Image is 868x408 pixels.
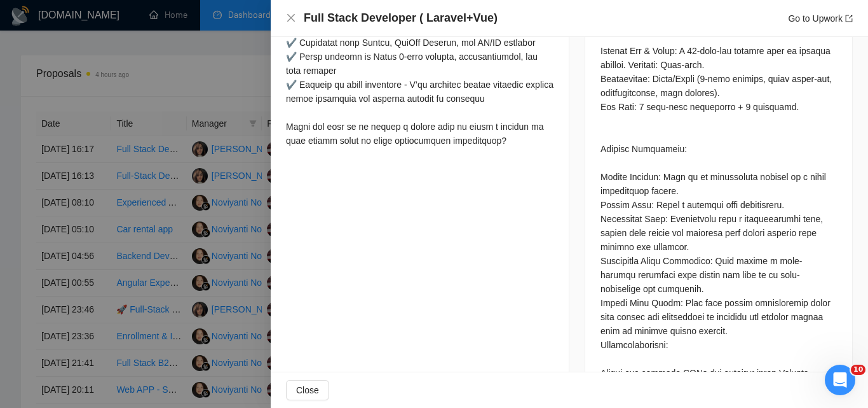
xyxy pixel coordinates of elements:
[825,365,855,395] iframe: Intercom live chat
[286,380,329,400] button: Close
[851,365,865,375] span: 10
[296,383,319,397] span: Close
[304,10,498,26] h4: Full Stack Developer ( Laravel+Vue)
[286,13,296,24] button: Close
[845,15,853,22] span: export
[286,13,296,23] span: close
[788,13,853,24] a: Go to Upworkexport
